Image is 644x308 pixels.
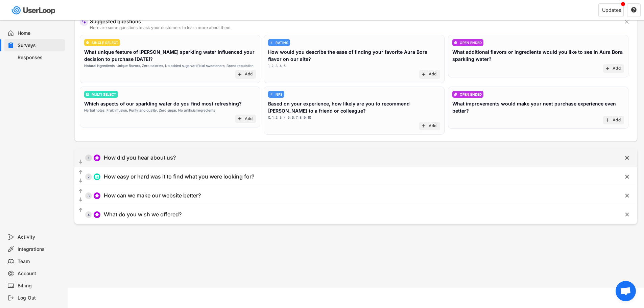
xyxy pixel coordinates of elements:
div: Add [613,118,621,123]
div: OPEN ENDED [460,41,482,44]
div: What unique feature of [PERSON_NAME] sparkling water influenced your decision to purchase [DATE]? [84,48,256,63]
text:  [79,197,82,203]
a: Open chat [616,281,636,301]
button: add [237,116,242,121]
text:  [79,207,82,213]
img: CircleTickMinorWhite.svg [86,41,89,44]
div: Here are some questions to ask your customers to learn more about them [90,26,618,30]
button:  [631,7,637,13]
img: ListMajor.svg [86,93,89,96]
img: ConversationMinor.svg [95,213,99,217]
button:  [623,19,630,25]
button:  [78,207,84,214]
button:  [78,169,84,176]
button:  [624,155,630,161]
div: 1 [85,156,92,160]
text:  [79,169,82,175]
text:  [79,159,82,165]
div: How easy or hard was it to find what you were looking for? [104,173,254,180]
text:  [625,154,629,161]
div: 1, 2, 3, 4, 5 [268,63,286,68]
div: Integrations [18,246,62,253]
text:  [631,7,637,13]
div: What do you wish we offered? [104,211,182,218]
div: Activity [18,234,62,240]
button: add [421,72,426,77]
div: Team [18,258,62,265]
text:  [79,188,82,194]
img: ListMajor.svg [95,175,99,179]
text:  [625,173,629,180]
div: Updates [602,8,621,13]
div: Add [429,72,437,77]
button:  [624,211,630,218]
div: 3 [85,194,92,197]
div: Billing [18,283,62,289]
div: SINGLE SELECT [92,41,118,44]
text:  [625,211,629,218]
div: What improvements would make your next purchase experience even better? [452,100,624,114]
div: Suggested questions [90,19,618,24]
div: MULTI SELECT [92,93,116,96]
div: Add [245,72,253,77]
div: Natural ingredients, Unique flavors, Zero calories, No added sugar/artificial sweeteners, Brand r... [84,63,254,68]
button: add [237,72,242,77]
button:  [624,192,630,199]
img: ConversationMinor.svg [454,93,457,96]
div: Surveys [18,42,62,49]
div: Add [429,123,437,129]
div: Add [613,66,621,71]
div: Responses [18,54,62,61]
img: MagicMajor%20%28Purple%29.svg [81,19,87,24]
div: How can we make our website better? [104,192,201,199]
button:  [78,177,84,184]
img: AdjustIcon.svg [270,93,273,96]
div: 0, 1, 2, 3, 4, 5, 6, 7, 8, 9, 10 [268,115,311,120]
button: add [605,117,610,123]
div: How did you hear about us? [104,154,176,161]
button: add [605,66,610,71]
div: How would you describe the ease of finding your favorite Aura Bora flavor on our site? [268,48,440,63]
text:  [625,192,629,199]
div: 4 [85,213,92,216]
div: Account [18,270,62,277]
button:  [624,173,630,180]
div: NPS [276,93,283,96]
button:  [78,159,84,165]
button:  [78,188,84,195]
button: add [421,123,426,128]
div: Herbal notes, Fruit infusion, Purity and quality, Zero sugar, No artificial ingredients [84,108,215,113]
div: OPEN ENDED [460,93,482,96]
div: Add [245,116,253,122]
div: What additional flavors or ingredients would you like to see in Aura Bora sparkling water? [452,48,624,63]
img: userloop-logo-01.svg [10,3,58,17]
div: Which aspects of our sparkling water do you find most refreshing? [84,100,242,107]
img: ConversationMinor.svg [95,194,99,198]
div: Log Out [18,295,62,301]
img: ConversationMinor.svg [454,41,457,44]
div: RATING [276,41,288,44]
button:  [78,196,84,203]
div: 2 [85,175,92,179]
text:  [625,18,629,25]
img: ConversationMinor.svg [95,156,99,160]
text:  [79,178,82,184]
img: AdjustIcon.svg [270,41,273,44]
div: Home [18,30,62,37]
div: Based on your experience, how likely are you to recommend [PERSON_NAME] to a friend or colleague? [268,100,440,114]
